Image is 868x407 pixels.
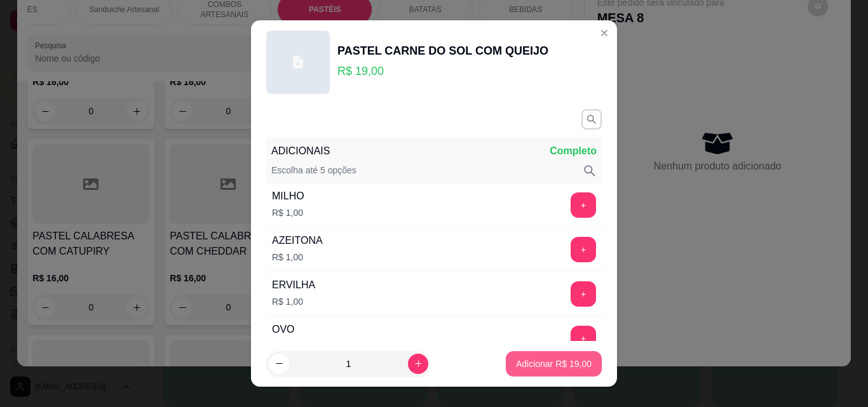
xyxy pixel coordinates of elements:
[271,164,356,178] p: Escolha até 5 opções
[272,295,315,308] p: R$ 1,00
[272,251,323,264] p: R$ 1,00
[408,354,428,374] button: increase-product-quantity
[272,322,303,337] div: OVO
[272,277,315,293] div: ERVILHA
[272,189,304,204] div: MILHO
[272,206,304,219] p: R$ 1,00
[337,62,548,80] p: R$ 19,00
[271,143,330,159] p: ADICIONAIS
[594,23,614,43] button: Close
[337,42,548,60] div: PASTEL CARNE DO SOL COM QUEIJO
[571,281,596,307] button: add
[550,143,597,159] p: Completo
[571,192,596,218] button: add
[269,354,289,374] button: decrease-product-quantity
[506,351,602,377] button: Adicionar R$ 19,00
[571,326,596,351] button: add
[272,233,323,248] div: AZEITONA
[571,237,596,262] button: add
[516,357,592,370] p: Adicionar R$ 19,00
[272,340,303,352] p: R$ 2,00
